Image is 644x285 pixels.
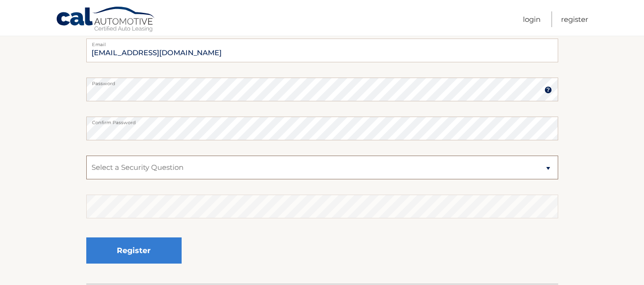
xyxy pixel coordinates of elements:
input: Email [86,39,558,62]
img: tooltip.svg [544,86,552,94]
label: Email [86,39,558,46]
button: Register [86,237,182,264]
a: Register [561,11,588,27]
a: Cal Automotive [56,6,156,34]
a: Login [523,11,541,27]
label: Password [86,78,558,85]
label: Confirm Password [86,117,558,124]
